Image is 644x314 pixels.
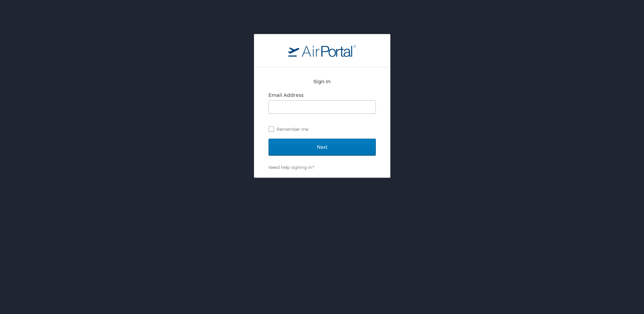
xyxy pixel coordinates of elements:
a: Need help signing in? [269,164,314,170]
label: Email Address [269,92,303,98]
label: Remember me [269,124,376,134]
img: logo [288,45,356,57]
h2: Sign In [269,77,376,85]
input: Next [269,139,376,156]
